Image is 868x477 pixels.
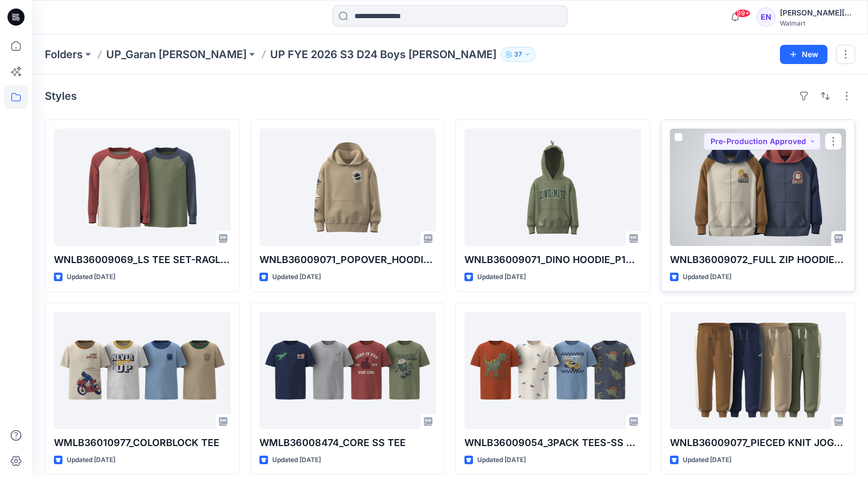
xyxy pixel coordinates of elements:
[670,129,847,246] a: WNLB36009072_FULL ZIP HOODIE_P1015
[54,252,231,267] p: WNLB36009069_LS TEE SET-RAGLAN_P1010
[464,252,641,267] p: WNLB36009071_DINO HOODIE_P1014
[780,6,855,19] div: [PERSON_NAME][DATE]
[54,312,231,429] a: WMLB36010977_COLORBLOCK TEE
[272,272,321,283] p: Updated [DATE]
[259,435,436,450] p: WMLB36008474_CORE SS TEE
[270,47,496,62] p: UP FYE 2026 S3 D24 Boys [PERSON_NAME]
[259,252,436,267] p: WNLB36009071_POPOVER_HOODIE_P1013
[780,19,855,27] div: Walmart
[272,455,321,466] p: Updated [DATE]
[670,435,847,450] p: WNLB36009077_PIECED KNIT JOGGER_P1012
[464,129,641,246] a: WNLB36009071_DINO HOODIE_P1014
[514,49,522,60] p: 37
[54,129,231,246] a: WNLB36009069_LS TEE SET-RAGLAN_P1010
[683,272,731,283] p: Updated [DATE]
[477,272,526,283] p: Updated [DATE]
[45,90,77,102] h4: Styles
[464,435,641,450] p: WNLB36009054_3PACK TEES-SS TEE
[54,435,231,450] p: WMLB36010977_COLORBLOCK TEE
[259,312,436,429] a: WMLB36008474_CORE SS TEE
[464,312,641,429] a: WNLB36009054_3PACK TEES-SS TEE
[67,455,115,466] p: Updated [DATE]
[106,47,247,62] a: UP_Garan [PERSON_NAME]
[683,455,731,466] p: Updated [DATE]
[735,9,751,18] span: 99+
[670,252,847,267] p: WNLB36009072_FULL ZIP HOODIE_P1015
[780,45,827,64] button: New
[670,312,847,429] a: WNLB36009077_PIECED KNIT JOGGER_P1012
[45,47,83,62] a: Folders
[501,47,535,62] button: 37
[756,7,776,27] div: EN
[259,129,436,246] a: WNLB36009071_POPOVER_HOODIE_P1013
[67,272,115,283] p: Updated [DATE]
[477,455,526,466] p: Updated [DATE]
